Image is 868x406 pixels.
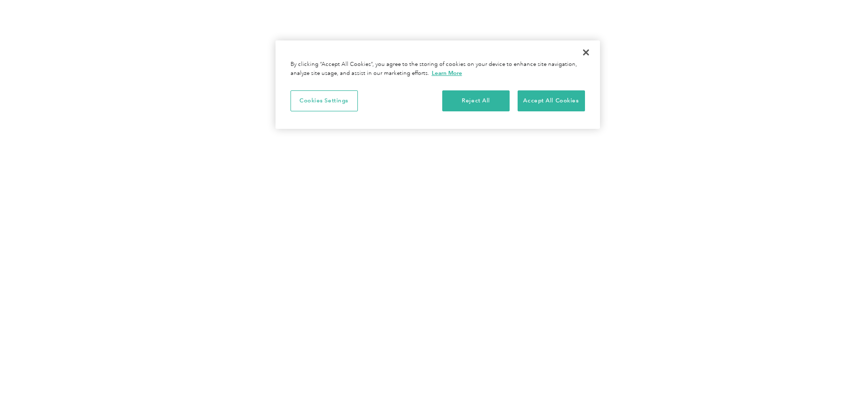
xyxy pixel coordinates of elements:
button: Cookies Settings [290,90,358,111]
div: Privacy [276,40,600,129]
div: By clicking “Accept All Cookies”, you agree to the storing of cookies on your device to enhance s... [290,60,585,78]
div: Cookie banner [276,40,600,129]
button: Close [575,41,597,63]
a: More information about your privacy, opens in a new tab [432,69,462,76]
button: Accept All Cookies [518,90,585,111]
button: Reject All [442,90,510,111]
